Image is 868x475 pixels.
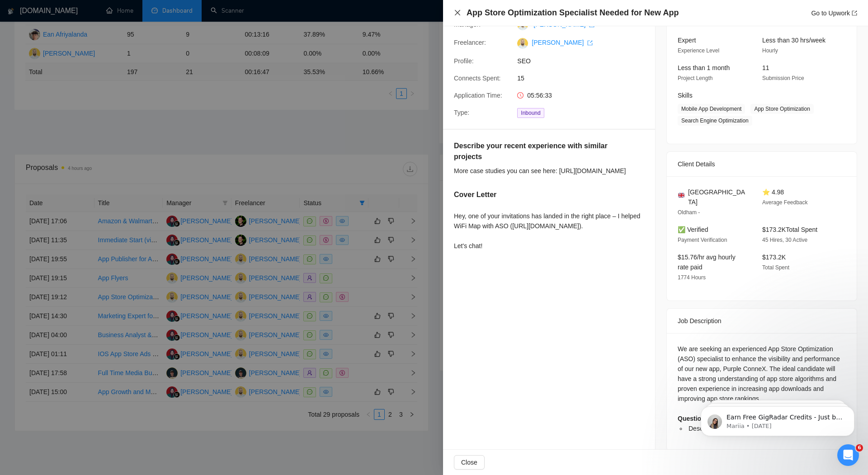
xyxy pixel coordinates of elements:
h5: Describe your recent experience with similar projects [454,141,610,162]
div: Hey, one of your invitations has landed in the right place – I helped WiFi Map with ASO ([URL][DO... [454,211,644,251]
span: ⭐ 4.98 [762,188,784,196]
strong: Questions: [678,415,711,422]
span: Payment Verification [678,237,727,243]
div: Job Description [678,309,846,333]
div: Client Details [678,152,846,176]
span: SEO [517,56,653,66]
span: export [852,10,857,16]
span: Submission Price [762,75,804,81]
span: clock-circle [517,92,524,99]
span: 11 [762,64,769,71]
img: c1FsMtjT7JW5GOZaLTXjhB2AJTNAMOogtjyTzHllroai8o8aPR7-elY9afEzl60I9x [517,38,528,49]
a: [PERSON_NAME] export [532,39,593,46]
span: ✅ Verified [678,226,708,233]
span: Skills [678,92,693,99]
a: Go to Upworkexport [811,9,857,17]
span: Average Feedback [762,199,808,206]
span: Less than 30 hrs/week [762,37,826,44]
img: 🇬🇧 [678,192,684,198]
span: Earn Free GigRadar Credits - Just by Sharing Your Story! 💬 Want more credits for sending proposal... [39,26,156,249]
span: Experience Level [678,47,719,54]
p: Message from Mariia, sent 6w ago [39,35,156,43]
span: Connects Spent: [454,75,501,82]
span: Expert [678,37,696,44]
span: Type: [454,109,469,116]
span: Total Spent [762,264,789,271]
span: Inbound [517,108,544,118]
button: Close [454,455,485,470]
span: Project Length [678,75,712,81]
span: 45 Hires, 30 Active [762,237,807,243]
iframe: Intercom live chat [837,444,859,466]
span: Close [461,457,477,467]
span: App Store Optimization [750,104,813,114]
button: Close [454,9,461,17]
span: 05:56:33 [527,92,552,99]
span: [GEOGRAPHIC_DATA] [688,187,748,207]
span: $173.2K [762,254,786,261]
span: Hourly [762,47,778,54]
span: export [587,40,593,46]
div: More case studies you can see here: [URL][DOMAIN_NAME] [454,166,637,176]
span: 6 [856,444,863,451]
span: $173.2K Total Spent [762,226,817,233]
span: Profile: [454,57,474,65]
h4: App Store Optimization Specialist Needed for New App [467,7,679,19]
span: Mobile App Development [678,104,745,114]
span: Application Time: [454,92,502,99]
span: 1774 Hours [678,274,706,281]
span: Less than 1 month [678,64,730,71]
h5: Cover Letter [454,189,496,200]
span: Search Engine Optimization [678,116,752,126]
span: Freelancer: [454,39,486,46]
span: Oldham - [678,209,700,216]
span: close [454,9,461,16]
div: We are seeking an experienced App Store Optimization (ASO) specialist to enhance the visibility a... [678,344,846,433]
iframe: Intercom notifications message [687,387,868,451]
span: 15 [517,73,653,83]
span: $15.76/hr avg hourly rate paid [678,254,736,271]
